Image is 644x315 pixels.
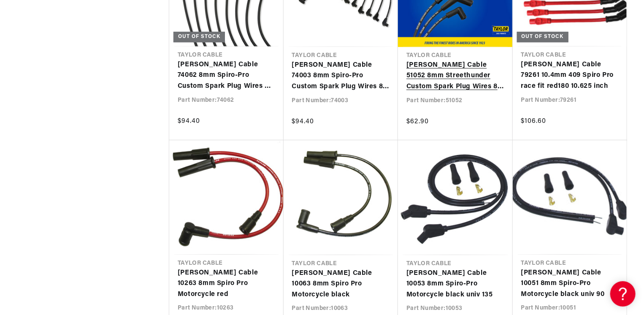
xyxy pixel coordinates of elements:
a: [PERSON_NAME] Cable 10263 8mm Spiro Pro Motorcycle red [178,268,275,300]
a: [PERSON_NAME] Cable 10051 8mm Spiro-Pro Motorcycle black univ 90 [521,268,619,300]
a: [PERSON_NAME] Cable 74062 8mm Spiro-Pro Custom Spark Plug Wires 8 cyl black [178,60,275,92]
a: [PERSON_NAME] Cable 74003 8mm Spiro-Pro Custom Spark Plug Wires 8 cyl black [292,60,390,92]
a: [PERSON_NAME] Cable 10053 8mm Spiro-Pro Motorcycle black univ 135 [406,268,504,301]
a: [PERSON_NAME] Cable 10063 8mm Spiro Pro Motorcycle black [292,268,390,301]
a: [PERSON_NAME] Cable 51052 8mm Streethunder Custom Spark Plug Wires 8 cyl black [406,60,504,92]
a: [PERSON_NAME] Cable 79261 10.4mm 409 Spiro Pro race fit red180 10.625 inch [521,60,619,92]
